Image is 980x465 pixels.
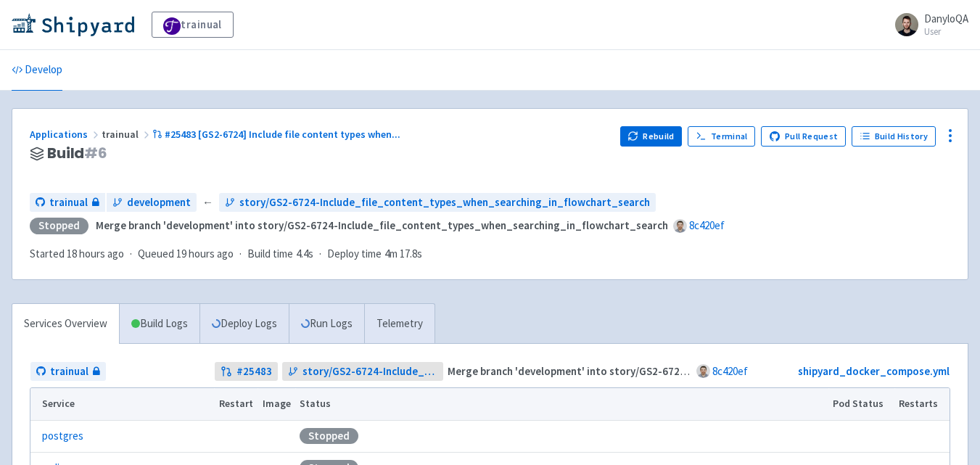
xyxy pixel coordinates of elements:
[96,218,668,232] strong: Merge branch 'development' into story/GS2-6724-Include_file_content_types_when_searching_in_flowc...
[761,126,846,147] a: Pull Request
[828,388,894,420] th: Pod Status
[689,218,725,232] a: 8c420ef
[12,13,134,36] img: Shipyard logo
[176,247,234,260] time: 19 hours ago
[620,126,683,147] button: Rebuild
[152,12,234,38] a: trainual
[282,362,443,382] a: story/GS2-6724-Include_file_content_types_when_searching_in_flowchart_search
[50,363,88,380] span: trainual
[219,193,656,213] a: story/GS2-6724-Include_file_content_types_when_searching_in_flowchart_search
[202,194,213,211] span: ←
[152,128,403,141] a: #25483 [GS2-6724] Include file content types when...
[886,13,968,36] a: DanyloQA User
[236,363,272,380] strong: # 25483
[364,304,435,344] a: Telemetry
[852,126,936,147] a: Build History
[295,388,828,420] th: Status
[47,145,107,162] span: Build
[102,128,152,141] span: trainual
[239,194,650,211] span: story/GS2-6724-Include_file_content_types_when_searching_in_flowchart_search
[798,364,950,378] a: shipyard_docker_compose.yml
[30,362,106,382] a: trainual
[327,246,382,263] span: Deploy time
[30,128,102,141] a: Applications
[300,428,358,444] div: Stopped
[67,247,124,260] time: 18 hours ago
[30,247,124,260] span: Started
[247,246,293,263] span: Build time
[30,388,214,420] th: Service
[165,128,400,141] span: #25483 [GS2-6724] Include file content types when ...
[49,194,88,211] span: trainual
[688,126,755,147] a: Terminal
[30,193,105,213] a: trainual
[107,193,197,213] a: development
[712,364,748,378] a: 8c420ef
[12,50,62,91] a: Develop
[302,363,437,380] span: story/GS2-6724-Include_file_content_types_when_searching_in_flowchart_search
[138,247,234,260] span: Queued
[42,428,83,445] a: postgres
[384,246,422,263] span: 4m 17.8s
[924,27,968,36] small: User
[120,304,199,344] a: Build Logs
[215,362,278,382] a: #25483
[30,218,88,234] div: Stopped
[894,388,950,420] th: Restarts
[289,304,364,344] a: Run Logs
[924,12,968,25] span: DanyloQA
[12,304,119,344] a: Services Overview
[127,194,191,211] span: development
[214,388,258,420] th: Restart
[258,388,295,420] th: Image
[84,143,107,163] span: # 6
[30,246,431,263] div: · · ·
[296,246,313,263] span: 4.4s
[199,304,289,344] a: Deploy Logs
